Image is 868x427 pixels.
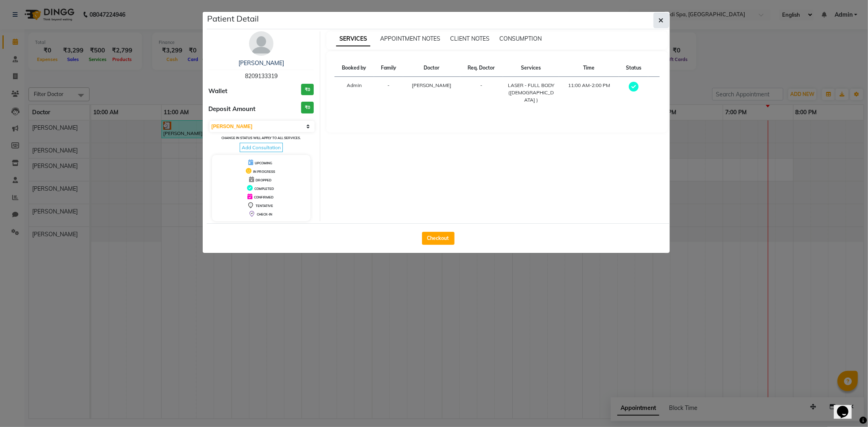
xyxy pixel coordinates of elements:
small: Change in status will apply to all services. [221,136,301,140]
button: Checkout [422,232,455,245]
th: Doctor [403,59,460,77]
h5: Patient Detail [208,13,259,25]
span: Deposit Amount [209,105,256,114]
img: avatar [249,31,273,56]
th: Time [559,59,619,77]
a: [PERSON_NAME] [238,59,284,67]
th: Family [374,59,403,77]
span: SERVICES [336,32,370,46]
h3: ₹0 [301,84,314,96]
span: IN PROGRESS [253,170,275,174]
span: UPCOMING [255,161,272,165]
span: APPOINTMENT NOTES [380,35,440,42]
span: CLIENT NOTES [450,35,490,42]
span: CHECK-IN [257,212,272,216]
iframe: chat widget [834,394,860,419]
th: Booked by [335,59,374,77]
span: COMPLETED [254,187,274,191]
span: Wallet [209,87,228,96]
span: [PERSON_NAME] [412,82,451,88]
span: CONFIRMED [254,195,273,199]
div: LASER - FULL BODY ([DEMOGRAPHIC_DATA] ) [508,82,555,104]
h3: ₹0 [301,102,314,113]
th: Services [503,59,560,77]
span: TENTATIVE [256,204,273,208]
span: 8209133319 [245,72,278,80]
span: DROPPED [256,178,271,182]
th: Status [619,59,648,77]
td: 11:00 AM-2:00 PM [559,77,619,109]
span: CONSUMPTION [499,35,542,42]
td: Admin [335,77,374,109]
td: - [460,77,503,109]
th: Req. Doctor [460,59,503,77]
span: Add Consultation [240,143,283,152]
td: - [374,77,403,109]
